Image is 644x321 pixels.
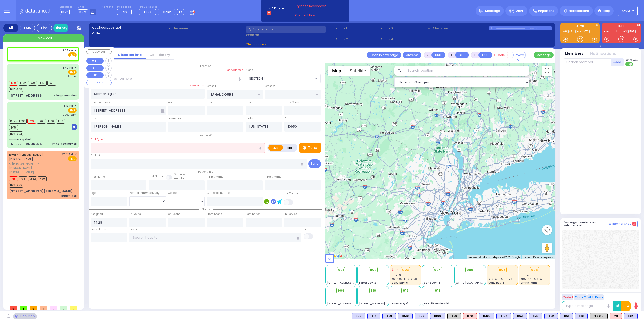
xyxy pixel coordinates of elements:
[367,52,401,58] a: Open in new page
[382,313,396,319] div: BLS
[603,9,610,13] span: Help
[498,267,507,273] div: 906
[129,227,140,231] label: Hospital
[9,170,34,174] span: [PHONE_NUMBER]
[9,119,27,124] span: Driver-K398
[611,58,624,66] button: +Add
[455,52,469,58] button: ALS
[424,273,425,277] span: -
[20,306,27,310] span: 1
[392,294,393,298] span: -
[338,288,344,293] span: 909
[516,9,524,13] span: Alert
[174,177,187,180] span: members
[197,133,214,137] span: Call type
[435,288,440,293] span: 913
[463,313,477,319] div: ALS
[415,313,428,319] div: K28
[68,108,77,113] span: EMS
[246,74,321,83] span: SECTION 1
[456,281,493,285] span: AT - 2 [GEOGRAPHIC_DATA]
[9,138,31,141] div: Satmer Big Shul
[403,288,408,293] span: 912
[52,142,77,146] div: Pt not feeling well
[9,153,18,157] span: KY61 -
[163,10,171,14] span: CAR2
[479,313,494,319] div: K398
[144,10,151,14] span: FD84
[30,306,37,310] span: 0
[60,306,67,310] span: 2
[246,74,314,83] span: SECTION 1
[542,243,552,253] button: Drag Pegman onto the map to open Street View
[494,52,509,58] button: Code-1
[64,104,73,108] span: 1:19 PM
[9,141,44,146] div: [STREET_ADDRESS]
[47,81,56,86] span: K28
[169,26,244,31] label: Caller name
[521,273,530,277] span: Garnet
[574,294,587,300] button: Code 2
[9,157,33,161] span: [PERSON_NAME]
[425,26,489,31] label: Last 3 location
[610,313,622,319] div: ALS KJ
[60,6,72,9] label: Dispatcher
[359,273,361,277] span: -
[129,233,302,242] input: Search hospital
[9,81,18,86] span: M10
[91,100,110,104] label: Street Address
[398,313,413,319] div: K519
[38,81,47,86] span: K33
[54,94,77,97] div: Allergic Reaction
[9,87,23,92] span: BUS-908
[415,313,428,319] div: BLS
[562,30,568,33] a: M8
[10,306,17,310] span: 0
[91,191,96,195] label: Age
[479,9,483,13] img: message.svg
[13,313,37,319] div: See map
[9,183,23,188] span: BUS-906
[60,9,70,15] span: KY72
[68,156,77,161] span: EMS
[295,4,335,8] span: Trying to Reconnect...
[246,42,267,46] span: Clear address
[19,176,27,181] span: K36
[9,93,44,98] div: [STREET_ADDRESS]
[91,212,103,216] label: Assigned
[628,30,636,33] a: 595
[9,162,60,170] span: ר' [PERSON_NAME] - ר' [PERSON_NAME]
[28,176,37,181] span: K362
[590,313,608,319] div: FLY 919
[92,26,167,30] label: Cad:
[91,116,96,120] label: City
[529,313,542,319] div: K33
[174,173,188,176] small: Share with
[542,225,552,235] button: Map camera controls
[179,10,183,14] span: +4
[569,9,589,13] span: Notifications
[610,313,622,319] div: M8
[521,281,537,285] span: Smith Farm
[392,268,398,271] div: 11%
[560,313,573,319] div: K61
[40,306,47,310] span: 1
[63,66,73,70] span: 1:40 PM
[392,302,409,305] span: Forest Bay-3
[35,36,52,41] span: + New call
[624,313,638,319] div: BLS
[352,313,365,319] div: BLS
[284,191,301,196] label: Use Callback
[61,194,77,198] div: patient fell
[336,37,379,41] span: Phone 2
[246,68,253,72] label: Areas
[9,125,18,130] span: M15
[456,277,458,281] span: -
[86,58,104,64] button: UNIT
[381,26,424,31] span: Phone 3
[91,74,244,83] input: Search location here
[246,212,261,216] label: Destination
[352,313,365,319] div: K56
[149,175,163,179] label: Last Name
[37,24,52,32] div: Fire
